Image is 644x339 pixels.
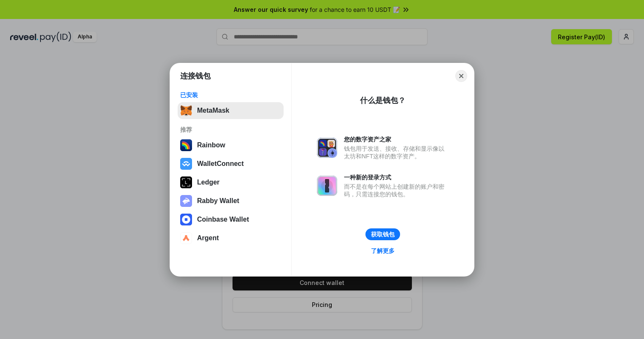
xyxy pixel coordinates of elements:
div: WalletConnect [197,160,244,168]
div: 钱包用于发送、接收、存储和显示像以太坊和NFT这样的数字资产。 [344,145,449,160]
div: 了解更多 [371,247,395,255]
button: Close [455,70,467,82]
div: Ledger [197,179,219,186]
img: svg+xml,%3Csvg%20xmlns%3D%22http%3A%2F%2Fwww.w3.org%2F2000%2Fsvg%22%20fill%3D%22none%22%20viewBox... [317,176,337,196]
h1: 连接钱包 [180,71,211,81]
img: svg+xml,%3Csvg%20fill%3D%22none%22%20height%3D%2233%22%20viewBox%3D%220%200%2035%2033%22%20width%... [180,105,192,117]
button: WalletConnect [178,155,284,172]
div: 获取钱包 [371,231,395,238]
button: Rainbow [178,137,284,154]
div: Argent [197,234,219,242]
button: Coinbase Wallet [178,211,284,228]
div: Rabby Wallet [197,197,239,205]
div: Rainbow [197,141,225,149]
div: Coinbase Wallet [197,216,249,223]
div: MetaMask [197,107,229,114]
button: Rabby Wallet [178,193,284,209]
button: Ledger [178,174,284,191]
button: MetaMask [178,102,284,119]
div: 已安装 [180,91,281,99]
img: svg+xml,%3Csvg%20width%3D%2228%22%20height%3D%2228%22%20viewBox%3D%220%200%2028%2028%22%20fill%3D... [180,232,192,244]
div: 您的数字资产之家 [344,136,449,143]
a: 了解更多 [366,245,400,256]
div: 什么是钱包？ [360,95,406,106]
button: Argent [178,230,284,247]
img: svg+xml,%3Csvg%20xmlns%3D%22http%3A%2F%2Fwww.w3.org%2F2000%2Fsvg%22%20width%3D%2228%22%20height%3... [180,176,192,188]
div: 推荐 [180,126,281,133]
img: svg+xml,%3Csvg%20width%3D%2228%22%20height%3D%2228%22%20viewBox%3D%220%200%2028%2028%22%20fill%3D... [180,214,192,225]
img: svg+xml,%3Csvg%20width%3D%2228%22%20height%3D%2228%22%20viewBox%3D%220%200%2028%2028%22%20fill%3D... [180,158,192,170]
img: svg+xml,%3Csvg%20xmlns%3D%22http%3A%2F%2Fwww.w3.org%2F2000%2Fsvg%22%20fill%3D%22none%22%20viewBox... [317,138,337,158]
div: 一种新的登录方式 [344,174,449,181]
img: svg+xml,%3Csvg%20xmlns%3D%22http%3A%2F%2Fwww.w3.org%2F2000%2Fsvg%22%20fill%3D%22none%22%20viewBox... [180,195,192,207]
button: 获取钱包 [365,228,400,240]
div: 而不是在每个网站上创建新的账户和密码，只需连接您的钱包。 [344,183,449,198]
img: svg+xml,%3Csvg%20width%3D%22120%22%20height%3D%22120%22%20viewBox%3D%220%200%20120%20120%22%20fil... [180,139,192,151]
